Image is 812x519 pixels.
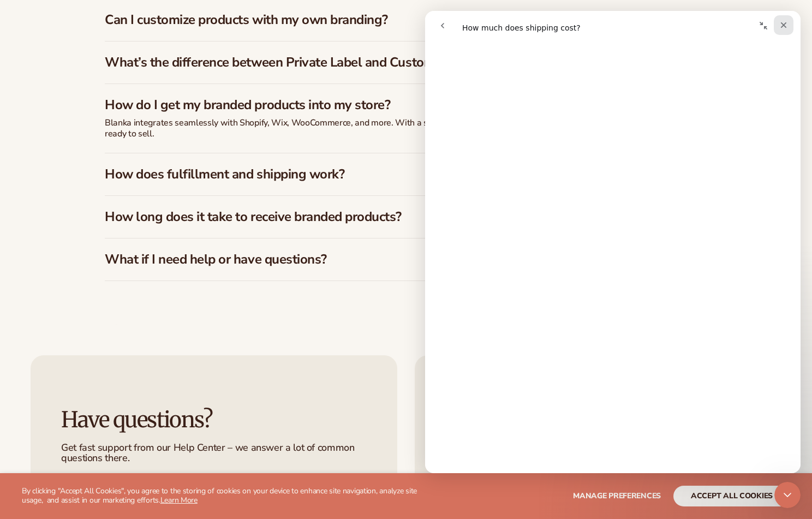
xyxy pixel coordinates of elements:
h3: Can I customize products with my own branding? [105,12,661,28]
h3: Have questions? [61,408,367,432]
h3: What’s the difference between Private Label and Custom Formulation? [105,55,661,70]
h3: What if I need help or have questions? [105,252,661,267]
iframe: Intercom live chat [425,11,801,473]
h3: How do I get my branded products into my store? [105,97,661,113]
p: Blanka integrates seamlessly with Shopify, Wix, WooCommerce, and more. With a single click, your ... [105,117,650,140]
h3: How does fulfillment and shipping work? [105,166,661,182]
button: accept all cookies [673,486,790,506]
a: Learn More [160,495,198,505]
button: Manage preferences [573,486,661,506]
p: By clicking "Accept All Cookies", you agree to the storing of cookies on your device to enhance s... [22,487,435,505]
h3: How long does it take to receive branded products? [105,209,661,225]
iframe: Intercom live chat [774,482,801,508]
span: Manage preferences [573,491,661,501]
p: Get fast support from our Help Center – we answer a lot of common questions there. [61,443,367,464]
